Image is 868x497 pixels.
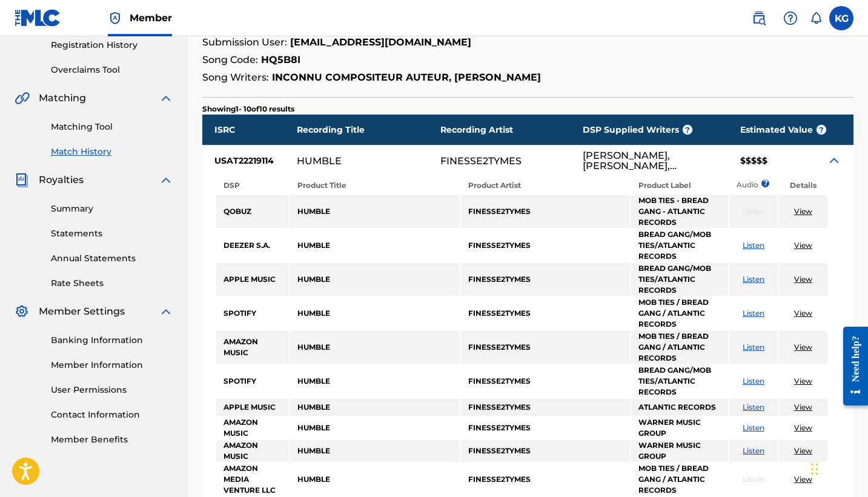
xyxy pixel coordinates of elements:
span: Submission User: [202,36,287,48]
div: ISRC [202,115,297,145]
img: search [752,11,766,25]
th: Product Artist [461,177,631,194]
a: Contact Information [51,409,173,421]
img: expand [159,91,173,105]
p: Audio [729,179,744,190]
td: SPOTIFY [216,365,289,398]
a: Registration History [51,39,173,52]
div: USAT22219114 [202,145,297,176]
td: WARNER MUSIC GROUP [631,417,728,439]
img: Matching [15,91,30,105]
a: Annual Statements [51,252,173,265]
td: FINESSE2TYMES [461,229,631,262]
span: Matching [39,91,86,105]
td: QOBUZ [216,195,289,228]
a: Listen [743,446,764,455]
div: Help [778,6,803,30]
span: Member [130,11,172,25]
a: View [794,376,812,385]
span: Song Writers: [202,72,269,83]
td: BREAD GANG/MOB TIES/ATLANTIC RECORDS [631,263,728,296]
span: Member Settings [39,304,125,319]
span: ? [765,179,766,187]
a: View [794,309,812,318]
img: expand [159,304,173,319]
div: Notifications [810,12,822,24]
a: Public Search [747,6,771,30]
img: Member Settings [15,304,29,319]
a: Member Benefits [51,433,173,446]
img: expand [159,173,173,187]
div: $$$$$ [728,145,827,176]
td: FINESSE2TYMES [461,399,631,416]
span: ? [683,125,692,135]
td: AMAZON MUSIC [216,331,289,364]
td: HUMBLE [290,229,460,262]
td: AMAZON MEDIA VENTURE LLC [216,463,289,496]
td: MOB TIES / BREAD GANG / ATLANTIC RECORDS [631,463,728,496]
img: Top Rightsholder [108,11,122,25]
td: AMAZON MUSIC [216,417,289,439]
td: HUMBLE [290,440,460,462]
td: FINESSE2TYMES [461,297,631,330]
a: Listen [743,241,764,250]
p: Showing 1 - 10 of 10 results [202,104,294,115]
a: Listen [743,342,764,352]
td: BREAD GANG/MOB TIES/ATLANTIC RECORDS [631,365,728,398]
td: ATLANTIC RECORDS [631,399,728,416]
td: BREAD GANG/MOB TIES/ATLANTIC RECORDS [631,229,728,262]
th: Details [779,177,827,194]
td: WARNER MUSIC GROUP [631,440,728,462]
div: Recording Title [297,115,440,145]
iframe: Resource Center [834,315,868,418]
div: HUMBLE [297,156,342,166]
span: Song Code: [202,54,258,65]
td: APPLE MUSIC [216,399,289,416]
a: Listen [743,402,764,412]
td: FINESSE2TYMES [461,195,631,228]
td: HUMBLE [290,399,460,416]
a: Matching Tool [51,121,173,133]
span: ? [817,125,826,135]
td: FINESSE2TYMES [461,263,631,296]
div: User Menu [829,6,853,30]
span: Royalties [39,173,84,187]
a: Member Information [51,359,173,372]
a: Rate Sheets [51,277,173,290]
td: HUMBLE [290,417,460,439]
a: View [794,423,812,432]
a: View [794,342,812,352]
a: Overclaims Tool [51,64,173,76]
td: FINESSE2TYMES [461,440,631,462]
th: Product Label [631,177,728,194]
td: AMAZON MUSIC [216,440,289,462]
a: View [794,275,812,284]
a: View [794,446,812,455]
a: Match History [51,145,173,158]
a: View [794,241,812,250]
strong: [EMAIL_ADDRESS][DOMAIN_NAME] [290,36,471,48]
td: MOB TIES / BREAD GANG / ATLANTIC RECORDS [631,331,728,364]
p: Listen [729,474,778,485]
a: Listen [743,275,764,284]
div: DSP Supplied Writers [583,115,728,145]
img: Royalties [15,173,29,187]
a: Banking Information [51,334,173,347]
td: DEEZER S.A. [216,229,289,262]
div: FINESSE2TYMES [440,156,522,166]
td: HUMBLE [290,365,460,398]
div: [PERSON_NAME], [PERSON_NAME], [PERSON_NAME] [583,150,716,171]
a: View [794,475,812,484]
td: HUMBLE [290,297,460,330]
iframe: Chat Widget [807,439,868,497]
a: Listen [743,376,764,385]
img: Expand Icon [827,153,841,168]
img: MLC Logo [15,9,61,27]
a: Summary [51,202,173,215]
td: APPLE MUSIC [216,263,289,296]
td: HUMBLE [290,331,460,364]
a: Statements [51,227,173,240]
td: HUMBLE [290,263,460,296]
